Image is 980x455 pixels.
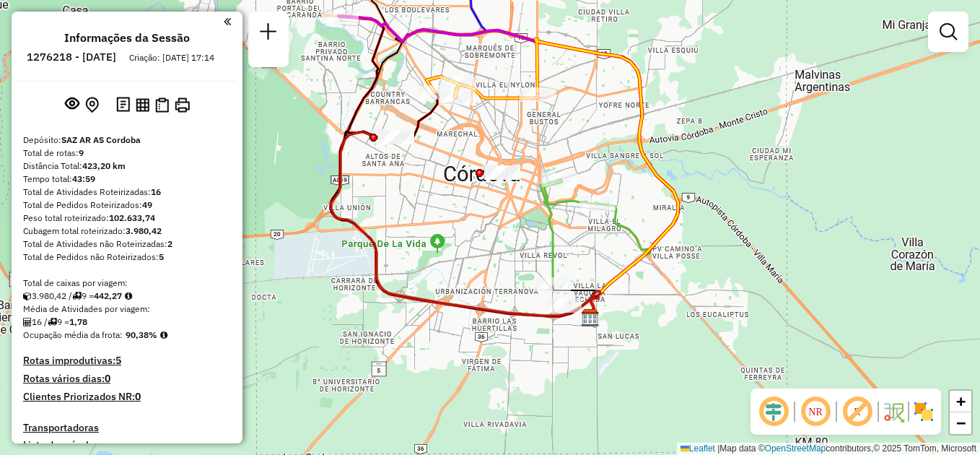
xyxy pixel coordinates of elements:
em: Média calculada utilizando a maior ocupação (%Peso ou %Cubagem) de cada rota da sessão. Rotas cro... [160,331,167,339]
a: OpenStreetMap [765,443,826,454]
div: Total de caixas por viagem: [23,277,231,290]
strong: 1,78 [69,316,87,327]
h6: 1276218 - [DATE] [27,51,116,64]
div: Total de Atividades Roteirizadas: [23,186,231,199]
span: | [717,443,719,454]
div: Total de rotas: [23,147,231,160]
div: Depósito: [23,134,231,147]
div: Tempo total: [23,173,231,186]
a: Clique aqui para minimizar o painel [224,13,231,30]
strong: 90,38% [126,329,157,340]
a: Zoom in [950,391,971,412]
strong: 5 [159,251,164,262]
strong: 2 [167,238,172,249]
strong: 3.980,42 [126,225,162,236]
span: Ocultar deslocamento [756,394,791,429]
img: Fluxo de ruas [882,400,905,423]
strong: 43:59 [72,173,95,184]
h4: Rotas vários dias: [23,373,231,385]
div: Map data © contributors,© 2025 TomTom, Microsoft [677,443,980,455]
i: Total de rotas [72,292,82,300]
i: Total de Atividades [23,318,32,326]
strong: 102.633,74 [109,212,155,223]
div: Distância Total: [23,160,231,173]
h4: Informações da Sessão [64,31,190,45]
h4: Clientes Priorizados NR: [23,391,231,403]
img: Exibir/Ocultar setores [912,400,935,423]
i: Cubagem total roteirizado [23,292,32,300]
span: − [956,414,966,432]
div: Peso total roteirizado: [23,212,231,225]
img: SAZ AR AS Cordoba [581,308,600,327]
div: Total de Pedidos não Roteirizados: [23,251,231,264]
a: Nova sessão e pesquisa [254,17,283,50]
h4: Transportadoras [23,422,231,434]
strong: 16 [151,186,161,197]
div: Média de Atividades por viagem: [23,303,231,316]
span: Ocultar NR [798,394,833,429]
button: Imprimir Rotas [172,95,193,116]
strong: 49 [142,199,152,210]
i: Meta Caixas/viagem: 325,98 Diferença: 116,29 [125,292,132,300]
button: Centralizar mapa no depósito ou ponto de apoio [82,94,102,116]
button: Visualizar relatório de Roteirização [133,95,152,114]
h4: Rotas improdutivas: [23,355,231,367]
h4: Lista de veículos [23,439,231,451]
span: Ocupação média da frota: [23,329,123,340]
div: Atividade não roteirizada - CENCOSUD S.A. [484,165,520,180]
strong: SAZ AR AS Cordoba [61,134,141,145]
div: 3.980,42 / 9 = [23,290,231,303]
strong: 423,20 km [82,160,126,171]
a: Zoom out [950,412,971,434]
strong: 9 [79,147,84,158]
button: Exibir sessão original [62,93,82,116]
span: + [956,392,966,410]
div: 16 / 9 = [23,316,231,329]
button: Visualizar Romaneio [152,95,172,116]
button: Logs desbloquear sessão [113,94,133,116]
div: Cubagem total roteirizado: [23,225,231,238]
i: Total de rotas [48,318,57,326]
div: Criação: [DATE] 17:14 [123,51,220,64]
a: Leaflet [681,443,715,454]
strong: 0 [105,372,110,385]
strong: 5 [115,354,121,367]
div: Total de Pedidos Roteirizados: [23,199,231,212]
strong: 0 [135,390,141,403]
a: Exibir filtros [934,17,963,46]
div: Atividade não roteirizada - WAL MART ARGENTINA S.R.L. [546,298,582,313]
div: Total de Atividades não Roteirizadas: [23,238,231,251]
strong: 442,27 [94,290,122,301]
span: Exibir rótulo [840,394,875,429]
